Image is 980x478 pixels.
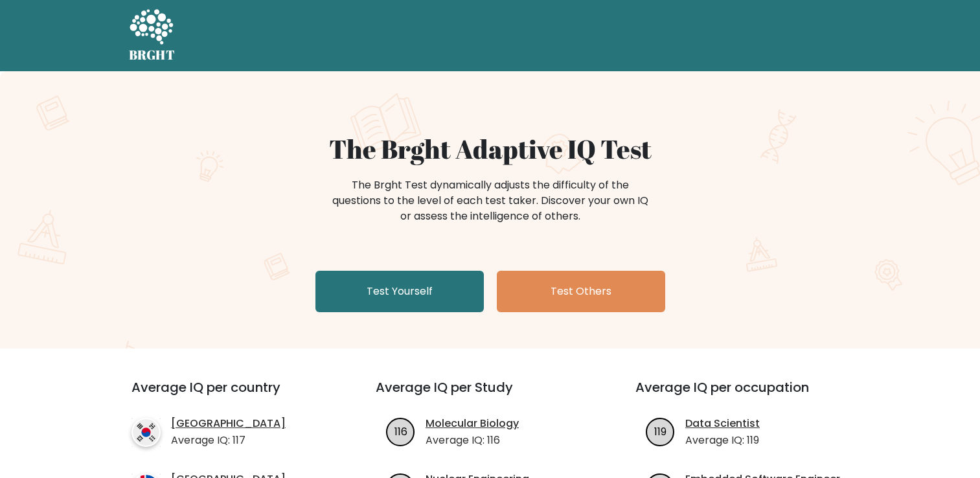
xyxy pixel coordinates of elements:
img: country [131,418,161,447]
h3: Average IQ per Study [376,380,604,411]
text: 119 [654,424,667,438]
a: Test Others [497,271,665,312]
h5: BRGHT [129,47,176,63]
p: Average IQ: 119 [685,433,760,448]
div: The Brght Test dynamically adjusts the difficulty of the questions to the level of each test take... [328,177,652,224]
h3: Average IQ per occupation [635,380,864,411]
a: Data Scientist [685,416,760,431]
a: BRGHT [129,5,176,66]
h3: Average IQ per country [131,380,329,411]
a: Test Yourself [315,271,484,312]
p: Average IQ: 117 [171,433,286,448]
a: [GEOGRAPHIC_DATA] [171,416,286,431]
text: 116 [394,424,407,438]
h1: The Brght Adaptive IQ Test [174,133,806,165]
p: Average IQ: 116 [426,433,519,448]
a: Molecular Biology [426,416,519,431]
